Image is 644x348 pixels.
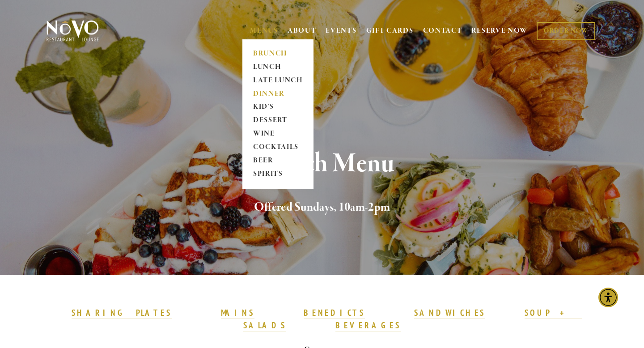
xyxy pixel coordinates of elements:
a: DESSERT [250,114,306,127]
a: RESERVE NOW [471,22,528,39]
a: BEVERAGES [335,320,401,331]
a: LUNCH [250,60,306,74]
a: SHARING PLATES [72,307,172,319]
strong: BENEDICTS [304,307,365,318]
div: Accessibility Menu [598,288,618,307]
a: BRUNCH [250,47,306,60]
a: SPIRITS [250,168,306,181]
a: LATE LUNCH [250,74,306,87]
a: KID'S [250,101,306,114]
a: SANDWICHES [414,307,486,319]
img: Novo Restaurant &amp; Lounge [45,20,101,42]
strong: MAINS [221,307,254,318]
a: COCKTAILS [250,141,306,154]
h1: Brunch Menu [61,149,583,178]
a: CONTACT [423,22,462,39]
a: GIFT CARDS [366,22,414,39]
h2: Offered Sundays, 10am-2pm [61,198,583,217]
a: ORDER NOW [537,22,595,40]
strong: SHARING PLATES [72,307,172,318]
a: MENUS [250,26,278,35]
a: EVENTS [326,26,356,35]
a: ABOUT [288,26,317,35]
a: MAINS [221,307,254,319]
a: SOUP + SALADS [243,307,582,331]
strong: BEVERAGES [335,320,401,331]
a: WINE [250,127,306,141]
strong: SANDWICHES [414,307,486,318]
a: DINNER [250,87,306,101]
a: BEER [250,154,306,168]
a: BENEDICTS [304,307,365,319]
